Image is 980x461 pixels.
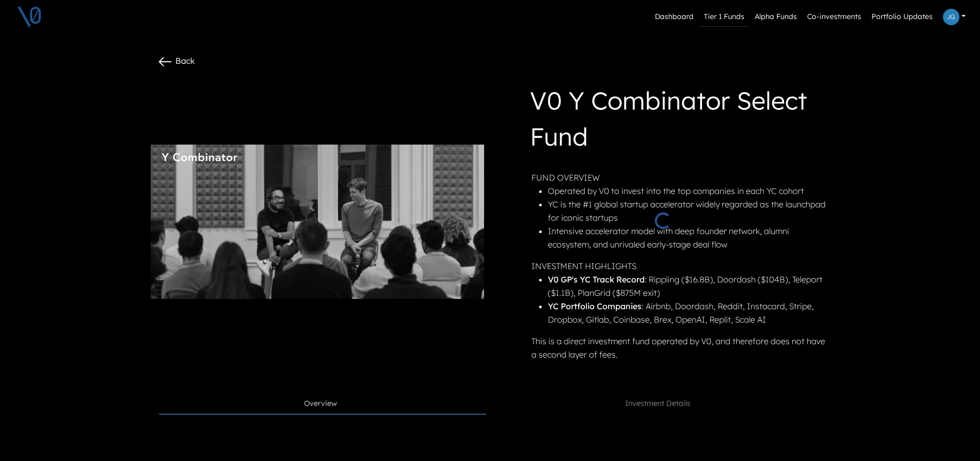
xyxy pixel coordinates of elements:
[625,398,690,410] span: Investment Details
[943,9,959,25] img: Profile
[548,273,828,299] li: : Rippling ($16.8B), Doordash ($104B), Teleport ($1.1B), PlanGrid ($875M exit)
[161,153,238,163] img: Fund Logo
[531,334,828,361] p: This is a direct investment fund operated by V0, and therefore does not have a second layer of fees.
[157,56,195,66] a: Back
[16,4,42,30] img: V0 logo
[651,7,698,27] a: Dashboard
[548,184,828,198] li: Operated by V0 to invest into the top companies in each YC cohort
[531,259,828,273] p: INVESTMENT HIGHLIGHTS
[867,7,937,27] a: Portfolio Updates
[548,274,645,285] strong: V0 GP's YC Track Record
[151,145,484,299] img: yc.png
[548,198,828,224] li: YC is the #1 global startup accelerator widely regarded as the launchpad for iconic startups
[531,171,828,184] p: FUND OVERVIEW
[803,7,865,27] a: Co-investments
[700,7,749,27] a: Tier 1 Funds
[548,301,642,311] strong: YC Portfolio Companies
[530,82,828,158] h1: V0 Y Combinator Select Fund
[751,7,801,27] a: Alpha Funds
[304,398,337,410] span: Overview
[548,224,828,251] li: Intensive accelerator model with deep founder network, alumni ecosystem, and unrivaled early-stag...
[548,299,828,326] li: : Airbnb, Doordash, Reddit, Instacard, Stripe, Dropbox, Gitlab, Coinbase, Brex, OpenAI, Replit, S...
